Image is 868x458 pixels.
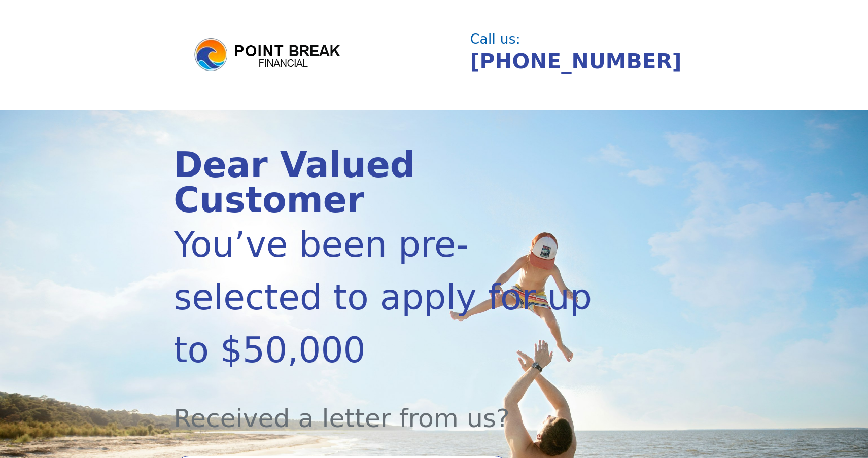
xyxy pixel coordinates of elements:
a: [PHONE_NUMBER] [470,49,682,74]
div: Received a letter from us? [173,376,616,438]
img: logo.png [193,37,345,73]
div: You’ve been pre-selected to apply for up to $50,000 [173,218,616,376]
div: Call us: [470,32,687,46]
div: Dear Valued Customer [173,148,616,218]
